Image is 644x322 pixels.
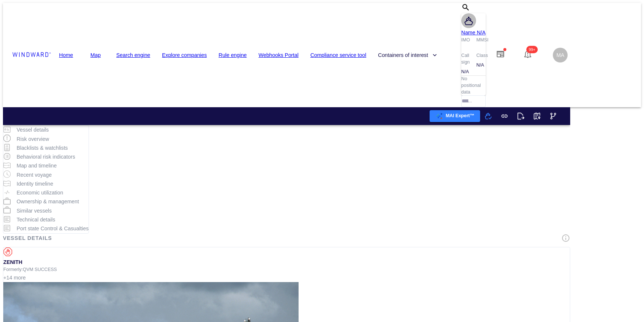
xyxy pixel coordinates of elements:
button: MA [552,47,569,64]
p: No positional data [461,76,486,96]
button: 99+ [519,45,537,65]
button: Behavioral risk indicators [3,152,75,161]
a: Risk overview [3,135,49,141]
a: Rule engine [218,51,247,60]
a: Webhooks Portal [259,51,299,60]
a: Explore companies [162,51,207,60]
p: Economic utilization [17,188,63,197]
button: Recent voyage [3,170,52,179]
div: N/A [476,62,486,69]
p: Similar vessels [17,206,52,215]
button: Rule engine [216,48,249,62]
div: Notification center [523,50,532,61]
a: Behavioral risk indicators [3,153,75,159]
p: Ownership & management [17,197,79,206]
a: Port state Control & Casualties [3,225,89,231]
a: Economic utilization [3,189,63,195]
a: 99+ [519,51,537,58]
button: Vessel details [3,125,49,134]
button: Containers of interest [375,48,440,62]
div: N/A [461,69,471,75]
a: Compliance service tool [310,51,366,60]
a: Map [90,51,101,60]
button: Map [84,48,107,62]
button: Map and timeline [3,161,57,170]
p: MMSI [476,37,489,44]
a: Vessel details [3,126,49,132]
p: Behavioral risk indicators [17,152,75,161]
div: Vessel details [3,234,52,243]
button: MAI Expert™ [430,110,481,122]
button: Webhooks Portal [256,48,302,62]
a: Search engine [116,51,150,60]
a: Technical details [3,216,55,222]
div: Sanctioned [3,247,570,258]
button: Economic utilization [3,188,63,197]
p: Map and timeline [17,161,57,170]
p: +14 more [3,273,570,282]
button: Blacklists & watchlists [3,143,68,152]
button: Get link [496,108,513,124]
div: ZENITH [3,258,570,267]
a: Name N/A [461,28,486,37]
span: 99+ [526,46,537,53]
a: Recent voyage [3,171,52,177]
p: Call sign [461,52,471,66]
p: Class [476,52,488,59]
button: Export report [513,108,529,124]
p: Port state Control & Casualties [17,224,89,233]
button: Home [54,48,78,62]
iframe: Chat [613,289,638,316]
a: Blacklists & watchlists [3,144,68,150]
button: Risk overview [3,135,49,143]
p: IMO [461,37,470,44]
p: MAI Expert™ [446,113,475,119]
button: Ownership & management [3,197,79,206]
a: Ownership & management [3,198,79,204]
span: Containers of interest [378,51,437,60]
a: Similar vessels [3,207,52,213]
button: Similar vessels [3,206,52,215]
button: Explore companies [159,48,210,62]
div: Formerly: QVM SUCCESS [3,267,570,282]
a: Map and timeline [3,162,57,168]
button: Identity timeline [3,179,53,188]
button: Search engine [113,48,153,62]
p: Risk overview [17,135,49,143]
button: View on map [529,108,545,124]
button: Port state Control & Casualties [3,224,89,233]
button: Compliance service tool [307,48,369,62]
p: Recent voyage [17,170,52,179]
a: Home [59,51,73,60]
p: Technical details [17,215,55,224]
p: Vessel details [17,125,49,134]
a: Identity timeline [3,180,53,186]
span: MA [557,52,564,58]
button: Add to vessel list [480,108,496,124]
button: Visual Link Analysis [545,108,561,124]
button: Technical details [3,215,55,224]
p: Identity timeline [17,179,53,188]
p: Blacklists & watchlists [17,143,68,152]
